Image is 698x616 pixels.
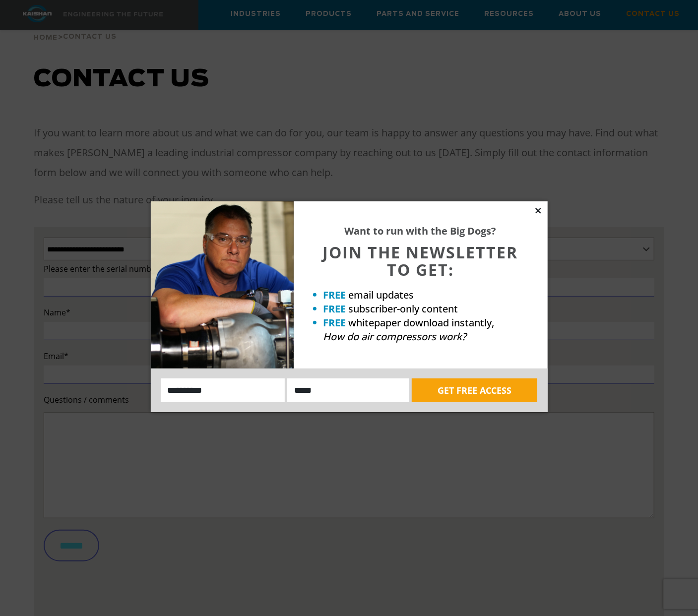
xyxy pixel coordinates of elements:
span: JOIN THE NEWSLETTER TO GET: [323,242,518,280]
input: Email [287,378,409,402]
span: subscriber-only content [349,302,458,315]
span: whitepaper download instantly, [349,316,495,329]
button: Close [534,206,543,215]
button: GET FREE ACCESS [412,378,537,402]
strong: Want to run with the Big Dogs? [345,224,497,238]
strong: FREE [323,288,346,302]
span: email updates [349,288,414,302]
strong: FREE [323,316,346,329]
input: Name: [161,378,285,402]
em: How do air compressors work? [323,330,467,343]
strong: FREE [323,302,346,315]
